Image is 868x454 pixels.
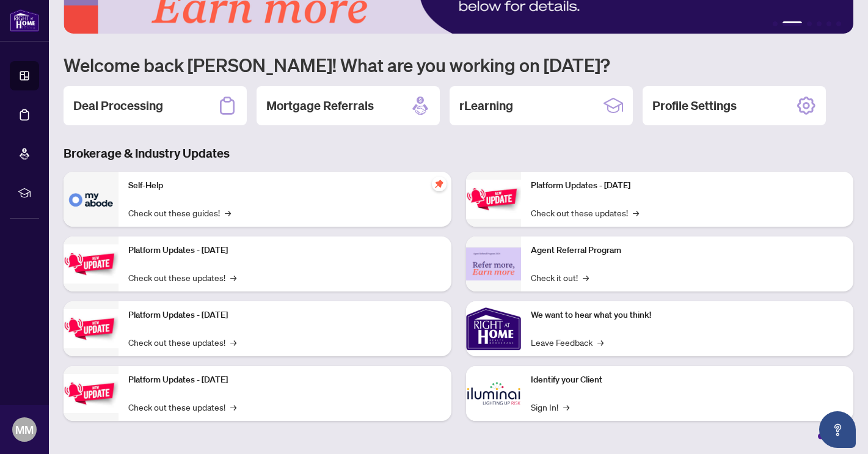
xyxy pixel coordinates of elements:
[73,97,163,114] h2: Deal Processing
[531,335,604,349] a: Leave Feedback→
[633,206,639,219] span: →
[64,145,853,162] h3: Brokerage & Industry Updates
[64,374,119,412] img: Platform Updates - July 8, 2025
[230,335,236,349] span: →
[128,271,236,284] a: Check out these updates!→
[230,271,236,284] span: →
[826,21,831,26] button: 5
[128,244,442,257] p: Platform Updates - [DATE]
[652,97,737,114] h2: Profile Settings
[10,9,39,32] img: logo
[432,177,447,191] span: pushpin
[563,400,569,414] span: →
[583,271,589,284] span: →
[807,21,812,26] button: 3
[819,411,856,448] button: Open asap
[531,400,569,414] a: Sign In!→
[531,206,639,219] a: Check out these updates!→
[266,97,374,114] h2: Mortgage Referrals
[531,373,844,387] p: Identify your Client
[466,301,521,356] img: We want to hear what you think!
[466,366,521,421] img: Identify your Client
[836,21,841,26] button: 6
[128,400,236,414] a: Check out these updates!→
[817,21,822,26] button: 4
[128,179,442,192] p: Self-Help
[531,309,844,322] p: We want to hear what you think!
[531,179,844,192] p: Platform Updates - [DATE]
[128,206,231,219] a: Check out these guides!→
[782,21,802,26] button: 2
[466,180,521,218] img: Platform Updates - June 23, 2025
[597,335,604,349] span: →
[230,400,236,414] span: →
[531,244,844,257] p: Agent Referral Program
[466,247,521,281] img: Agent Referral Program
[225,206,231,219] span: →
[128,335,236,349] a: Check out these updates!→
[128,373,442,387] p: Platform Updates - [DATE]
[15,421,34,438] span: MM
[64,244,119,283] img: Platform Updates - September 16, 2025
[773,21,778,26] button: 1
[531,271,589,284] a: Check it out!→
[64,53,853,76] h1: Welcome back [PERSON_NAME]! What are you working on [DATE]?
[128,309,442,322] p: Platform Updates - [DATE]
[64,172,119,227] img: Self-Help
[459,97,513,114] h2: rLearning
[64,309,119,348] img: Platform Updates - July 21, 2025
